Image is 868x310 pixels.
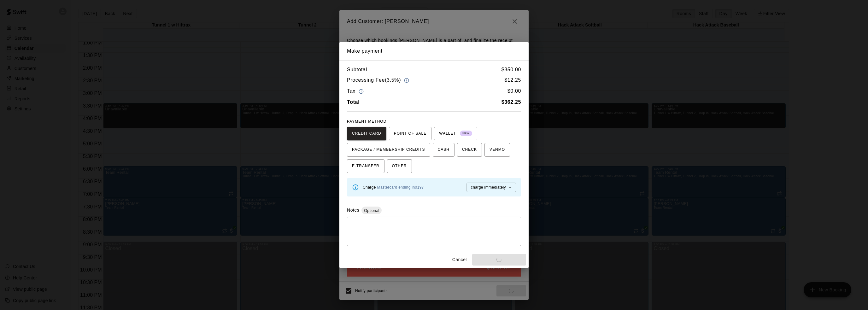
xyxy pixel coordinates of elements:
[392,161,407,171] span: OTHER
[462,145,477,155] span: CHECK
[507,87,521,96] h6: $ 0.00
[471,185,506,190] span: charge immediately
[504,76,521,85] h6: $ 12.25
[394,129,426,139] span: POINT OF SALE
[352,161,379,171] span: E-TRANSFER
[347,76,411,85] h6: Processing Fee ( 3.5% )
[347,99,360,105] b: Total
[361,208,382,213] span: Optional
[377,185,424,190] a: Mastercard ending in 0197
[449,254,470,266] button: Cancel
[434,127,477,141] button: WALLET New
[433,143,455,157] button: CASH
[347,66,367,74] h6: Subtotal
[501,66,521,74] h6: $ 350.00
[352,145,425,155] span: PACKAGE / MEMBERSHIP CREDITS
[347,87,365,96] h6: Tax
[347,143,430,157] button: PACKAGE / MEMBERSHIP CREDITS
[460,129,472,138] span: New
[347,208,359,213] label: Notes
[457,143,482,157] button: CHECK
[347,119,386,124] span: PAYMENT METHOD
[438,145,449,155] span: CASH
[389,127,431,141] button: POINT OF SALE
[484,143,510,157] button: VENMO
[347,127,386,141] button: CREDIT CARD
[347,159,384,173] button: E-TRANSFER
[387,159,412,173] button: OTHER
[363,185,424,190] span: Charge
[501,99,521,105] b: $ 362.25
[339,42,529,60] h2: Make payment
[439,129,472,139] span: WALLET
[352,129,381,139] span: CREDIT CARD
[490,145,505,155] span: VENMO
